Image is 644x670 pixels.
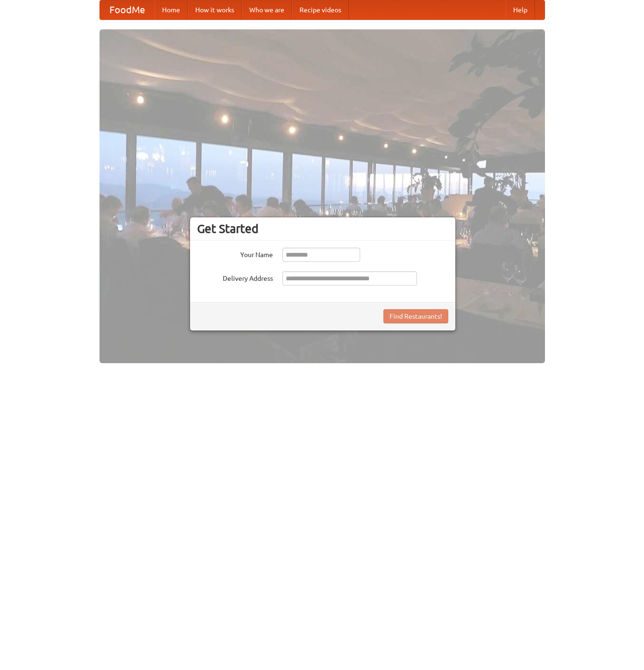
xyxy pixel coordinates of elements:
[154,0,188,19] a: Home
[506,0,535,19] a: Help
[197,271,273,283] label: Delivery Address
[100,0,154,19] a: FoodMe
[197,222,448,236] h3: Get Started
[292,0,349,19] a: Recipe videos
[383,309,448,323] button: Find Restaurants!
[242,0,292,19] a: Who we are
[197,248,273,259] label: Your Name
[188,0,242,19] a: How it works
